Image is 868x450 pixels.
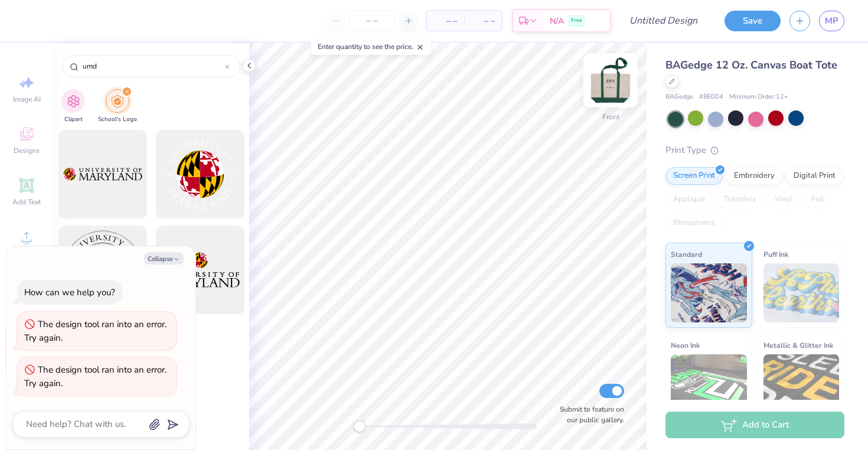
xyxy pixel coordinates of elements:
[763,354,840,413] img: Metallic & Glitter Ink
[665,144,844,157] div: Print Type
[665,214,723,232] div: Rhinestones
[729,92,788,102] span: Minimum Order: 12 +
[144,252,184,265] button: Collapse
[553,404,624,425] label: Submit to feature on our public gallery.
[665,167,723,185] div: Screen Print
[24,364,167,389] div: The design tool ran into an error. Try again.
[550,15,564,27] span: N/A
[825,14,838,28] span: MP
[671,248,702,260] span: Standard
[665,92,693,102] span: BAGedge
[763,339,833,351] span: Metallic & Glitter Ink
[61,89,85,124] button: filter button
[98,115,137,124] span: School's Logo
[64,115,83,124] span: Clipart
[819,11,844,31] a: MP
[111,94,124,108] img: School's Logo Image
[571,17,582,25] span: Free
[24,318,167,344] div: The design tool ran into an error. Try again.
[587,57,634,104] img: Front
[98,89,137,124] div: filter for School's Logo
[311,38,431,55] div: Enter quantity to see the price.
[699,92,723,102] span: # BE004
[471,15,495,27] span: – –
[716,191,763,208] div: Transfers
[81,60,225,72] input: Try "WashU"
[602,112,619,122] div: Front
[349,10,395,31] input: – –
[726,167,782,185] div: Embroidery
[763,263,840,322] img: Puff Ink
[671,354,747,413] img: Neon Ink
[354,420,366,432] div: Accessibility label
[620,9,707,32] input: Untitled Design
[767,191,800,208] div: Vinyl
[804,191,831,208] div: Foil
[786,167,843,185] div: Digital Print
[61,89,85,124] div: filter for Clipart
[665,58,837,72] span: BAGedge 12 Oz. Canvas Boat Tote
[67,94,80,108] img: Clipart Image
[98,89,137,124] button: filter button
[24,286,115,298] div: How can we help you?
[671,339,700,351] span: Neon Ink
[763,248,788,260] span: Puff Ink
[433,15,457,27] span: – –
[725,11,781,31] button: Save
[665,191,713,208] div: Applique
[671,263,747,322] img: Standard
